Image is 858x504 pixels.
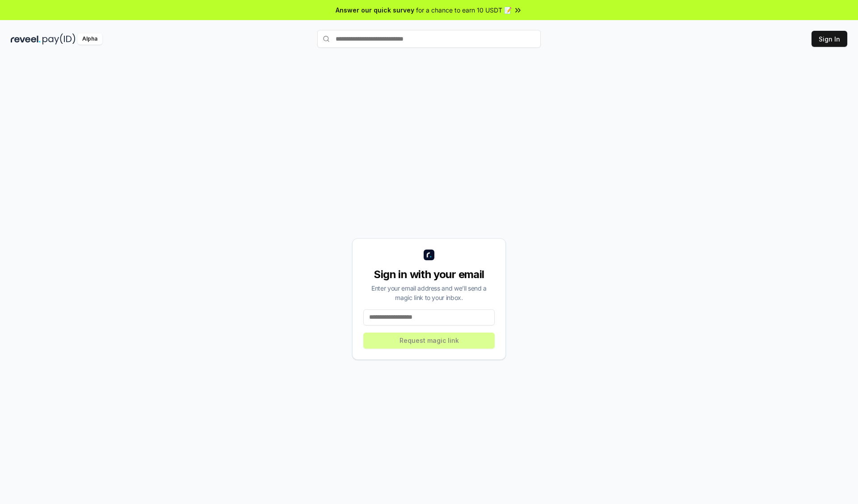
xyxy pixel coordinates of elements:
span: Answer our quick survey [336,5,414,15]
img: logo_small [424,250,434,260]
div: Alpha [77,33,102,45]
div: Sign in with your email [363,267,495,282]
button: Sign In [812,31,847,47]
img: reveel_dark [11,33,41,45]
img: pay_id [42,33,76,45]
span: for a chance to earn 10 USDT 📝 [416,5,512,15]
div: Enter your email address and we’ll send a magic link to your inbox. [363,283,495,302]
